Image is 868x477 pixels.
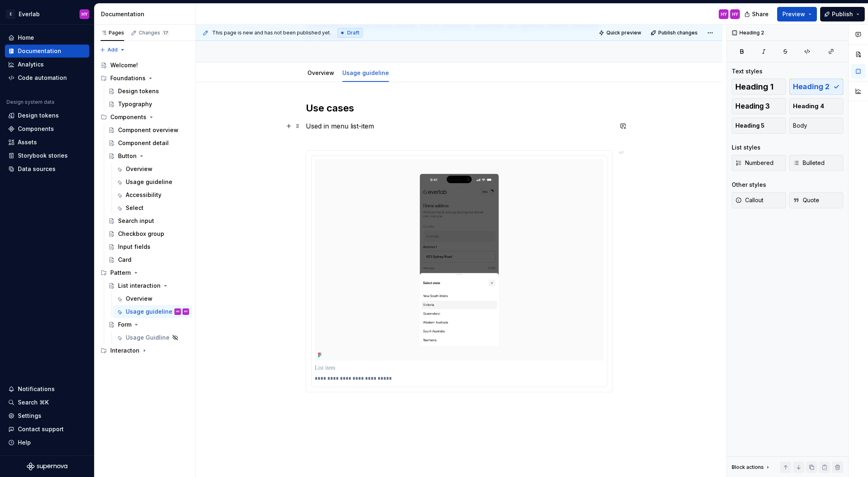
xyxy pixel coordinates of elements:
span: Callout [735,196,763,204]
a: Accessibility [113,188,192,201]
button: Search ⌘K [5,396,89,409]
button: Quick preview [596,27,645,39]
a: Overview [307,69,334,76]
button: Contact support [5,423,89,436]
span: Preview [782,10,805,18]
span: Heading 3 [735,102,770,110]
h2: Use cases [306,102,612,115]
a: Usage Guidline [113,331,192,344]
button: Heading 3 [732,98,786,114]
div: Contact support [18,425,64,433]
div: Components [18,125,54,133]
div: Assets [18,138,37,146]
a: Data sources [5,163,89,175]
div: HY [732,11,738,17]
div: Home [18,34,34,42]
a: Usage guidelineHYHY [113,305,192,318]
span: Numbered [735,159,773,167]
a: Component overview [105,124,192,137]
a: Button [105,150,192,163]
a: Components [5,122,89,135]
button: Numbered [732,155,786,171]
span: Publish [832,10,853,18]
button: Body [789,118,844,134]
span: Bulleted [793,159,825,167]
div: Usage guideline [339,64,392,81]
div: Storybook stories [18,152,68,160]
span: Quote [793,196,819,204]
div: Components [110,113,146,121]
div: Pattern [97,266,192,279]
div: Help [18,438,31,447]
div: Design tokens [118,87,159,95]
button: Heading 5 [732,118,786,134]
div: Changes [139,30,170,36]
a: Assets [5,136,89,149]
a: Input fields [105,240,192,253]
div: Pages [101,30,124,36]
a: Home [5,31,89,44]
span: Publish changes [658,30,698,36]
a: Form [105,318,192,331]
div: Search ⌘K [18,398,49,406]
div: Overview [126,295,153,303]
div: Usage guideline [126,308,172,316]
div: Card [118,256,131,264]
div: Usage guideline [126,178,172,186]
button: Help [5,436,89,449]
div: Documentation [101,10,192,18]
div: Page tree [97,59,192,357]
div: Component overview [118,126,178,134]
button: Notifications [5,383,89,396]
a: List interaction [105,279,192,292]
div: Foundations [97,72,192,85]
a: Supernova Logo [27,462,67,471]
div: Usage Guidline [126,334,170,342]
a: Code automation [5,71,89,84]
div: Data sources [18,165,56,173]
div: Other styles [732,181,766,189]
span: 17 [162,30,170,36]
div: Select [126,204,144,212]
div: Interacton [97,344,192,357]
a: Overview [113,163,192,175]
a: Design tokens [5,109,89,122]
div: Search input [118,217,154,225]
a: Search input [105,214,192,227]
button: Bulleted [789,155,844,171]
div: Block actions [732,462,771,473]
div: Documentation [18,47,61,55]
span: Heading 1 [735,83,773,91]
div: Interacton [110,347,140,355]
div: Component detail [118,139,169,147]
button: Preview [777,7,817,21]
div: Settings [18,412,41,420]
div: Overview [126,165,153,173]
a: Typography [105,98,192,111]
div: Overview [304,64,337,81]
button: Heading 1 [732,79,786,95]
div: Code automation [18,74,67,82]
p: Used in menu list-item [306,121,612,141]
span: Draft [347,30,359,36]
button: Publish changes [648,27,701,39]
span: Body [793,122,807,130]
div: Typography [118,100,152,108]
span: Add [107,47,118,53]
span: This page is new and has not been published yet. [212,30,331,36]
a: Usage guideline [342,69,389,76]
a: Settings [5,409,89,422]
div: HY [619,150,624,156]
div: Analytics [18,60,44,68]
button: Quote [789,192,844,208]
div: Accessibility [126,191,161,199]
div: Pattern [110,269,131,277]
div: Text styles [732,67,763,75]
div: Design system data [6,99,54,105]
div: Design tokens [18,111,59,120]
a: Component detail [105,137,192,150]
button: EEverlabHY [2,5,92,23]
span: Quick preview [606,30,641,36]
div: Notifications [18,385,55,393]
div: Input fields [118,243,150,251]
